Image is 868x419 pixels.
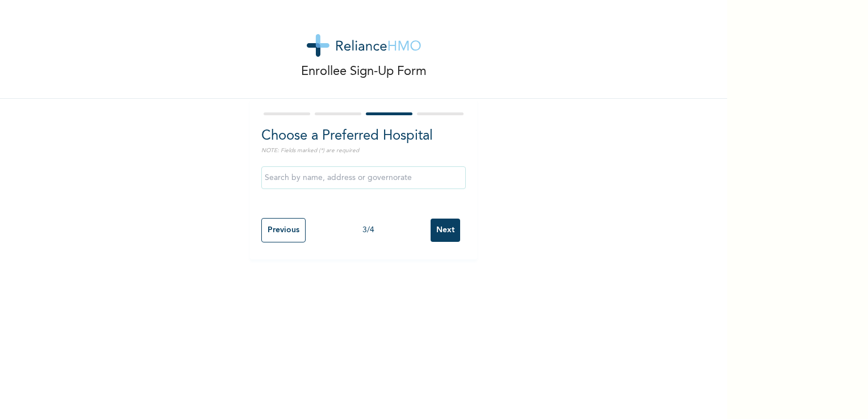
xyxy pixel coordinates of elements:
[301,62,427,81] p: Enrollee Sign-Up Form
[431,219,460,242] input: Next
[261,146,466,155] p: NOTE: Fields marked (*) are required
[261,166,466,189] input: Search by name, address or governorate
[261,126,466,146] h2: Choose a Preferred Hospital
[307,34,421,57] img: logo
[306,224,431,236] div: 3 / 4
[261,218,306,242] input: Previous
